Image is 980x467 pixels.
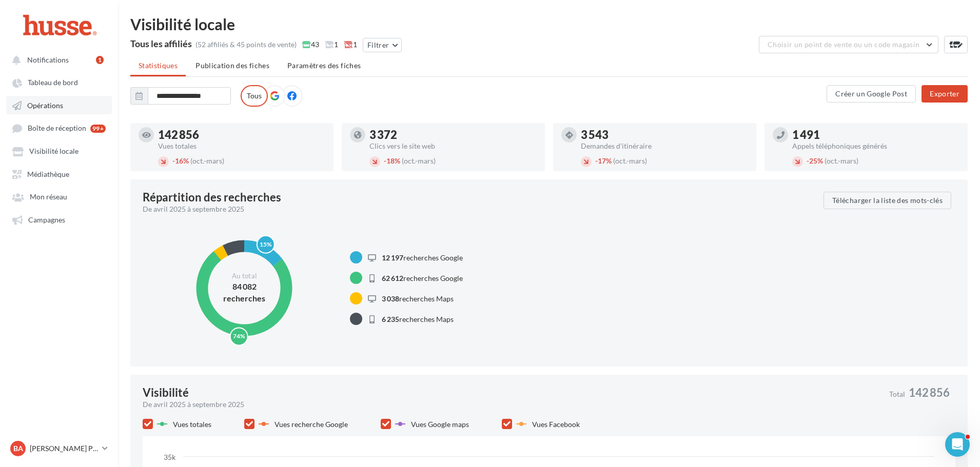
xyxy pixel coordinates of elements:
[384,156,400,165] span: 18%
[158,129,325,140] div: 142 856
[172,156,175,165] span: -
[382,274,463,282] span: recherches Google
[6,187,112,206] a: Mon réseau
[195,61,269,70] span: Publication des fiches
[287,61,361,70] span: Paramètres des fiches
[595,156,612,165] span: 17%
[143,387,189,398] div: Visibilité
[581,143,748,150] div: Demandes d'itinéraire
[28,78,78,87] span: Tableau de bord
[130,39,192,48] div: Tous les affiliés
[768,40,919,49] span: Choisir un point de vente ou un code magasin
[27,170,69,178] span: Médiathèque
[595,156,598,165] span: -
[6,118,112,137] a: Boîte de réception 99+
[158,143,325,150] div: Vues totales
[382,253,403,262] span: 12 197
[30,443,98,454] p: [PERSON_NAME] Page
[532,420,580,429] span: Vues Facebook
[195,39,297,50] div: (52 affiliés & 45 points de vente)
[382,253,463,262] span: recherches Google
[889,391,905,398] span: Total
[30,193,67,201] span: Mon réseau
[382,294,399,303] span: 3 038
[792,143,959,150] div: Appels téléphoniques générés
[922,85,968,103] button: Exporter
[402,156,436,165] span: (oct.-mars)
[275,420,348,429] span: Vues recherche Google
[613,156,647,165] span: (oct.-mars)
[6,210,112,229] a: Campagnes
[945,432,970,457] iframe: Intercom live chat
[190,156,224,165] span: (oct.-mars)
[96,56,104,64] div: 1
[172,156,189,165] span: 16%
[344,39,357,50] span: 1
[325,39,338,50] span: 1
[6,50,108,69] button: Notifications 1
[581,129,748,140] div: 3 543
[241,85,268,107] label: Tous
[369,143,537,150] div: Clics vers le site web
[27,101,63,110] span: Opérations
[143,204,815,214] div: De avril 2025 à septembre 2025
[29,147,79,156] span: Visibilité locale
[6,141,112,160] a: Visibilité locale
[143,192,281,203] div: Répartition des recherches
[909,387,950,398] span: 142 856
[807,156,809,165] span: -
[384,156,386,165] span: -
[382,315,399,323] span: 6 235
[827,85,916,103] button: Créer un Google Post
[173,420,211,429] span: Vues totales
[363,38,402,52] button: Filtrer
[8,439,110,458] a: Ba [PERSON_NAME] Page
[382,274,403,282] span: 62 612
[28,124,86,133] span: Boîte de réception
[130,16,968,32] div: Visibilité locale
[6,96,112,114] a: Opérations
[824,192,951,209] button: Télécharger la liste des mots-clés
[807,156,823,165] span: 25%
[302,39,319,50] span: 43
[6,73,112,91] a: Tableau de bord
[164,453,176,461] text: 35k
[27,55,69,64] span: Notifications
[382,315,454,323] span: recherches Maps
[90,125,106,133] div: 99+
[382,294,454,303] span: recherches Maps
[28,215,65,224] span: Campagnes
[759,36,938,53] button: Choisir un point de vente ou un code magasin
[825,156,858,165] span: (oct.-mars)
[13,443,23,454] span: Ba
[411,420,469,429] span: Vues Google maps
[792,129,959,140] div: 1 491
[143,399,881,410] div: De avril 2025 à septembre 2025
[369,129,537,140] div: 3 372
[6,165,112,183] a: Médiathèque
